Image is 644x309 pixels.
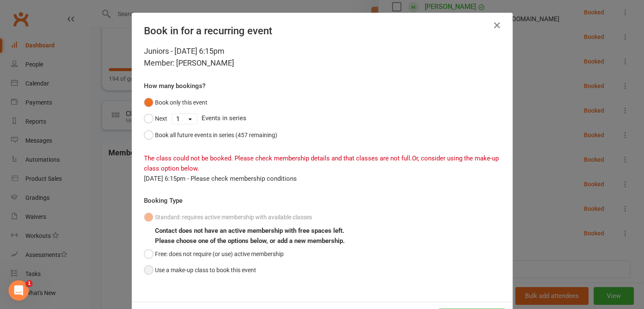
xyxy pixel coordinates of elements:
[155,130,277,140] div: Book all future events in series (457 remaining)
[144,246,284,262] button: Free: does not require (or use) active membership
[144,81,205,91] label: How many bookings?
[155,227,344,235] b: Contact does not have an active membership with free spaces left.
[144,25,500,37] h4: Book in for a recurring event
[144,154,412,162] span: The class could not be booked. Please check membership details and that classes are not full.
[144,174,500,184] div: [DATE] 6:15pm - Please check membership conditions
[490,19,504,32] button: Close
[144,94,207,110] button: Book only this event
[144,110,167,127] button: Next
[8,280,29,301] iframe: Intercom live chat
[144,262,256,278] button: Use a make-up class to book this event
[26,280,33,287] span: 1
[155,237,345,245] b: Please choose one of the options below, or add a new membership.
[144,110,500,127] div: Events in series
[144,127,277,143] button: Book all future events in series (457 remaining)
[144,45,500,69] div: Juniors - [DATE] 6:15pm Member: [PERSON_NAME]
[144,196,182,206] label: Booking Type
